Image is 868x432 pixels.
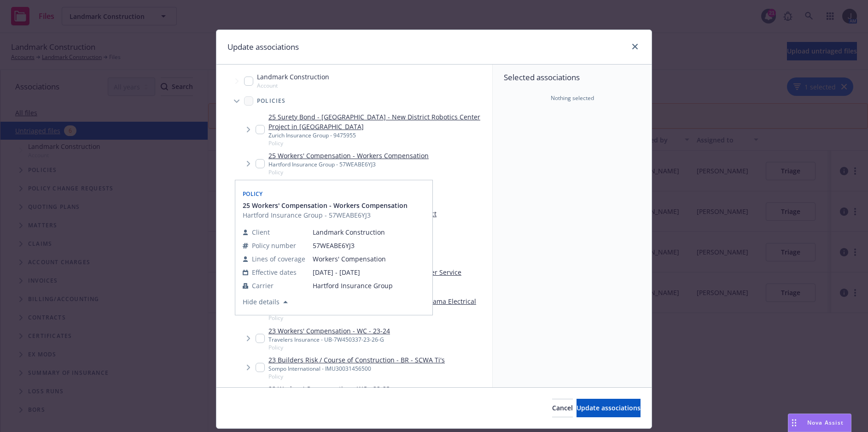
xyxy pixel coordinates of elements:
div: Hartford Insurance Group - 57WEABE6YJ3 [268,160,429,168]
span: Effective dates [252,267,297,277]
a: 22 Workers' Compensation - WC - 22-23 [268,384,390,394]
span: Hartford Insurance Group - 57WEABE6YJ3 [243,210,408,220]
span: Policy [268,168,429,176]
button: Hide details [239,296,291,308]
div: Travelers Insurance - UB-7W450337-23-26-G [268,336,390,343]
button: 25 Workers' Compensation - Workers Compensation [243,201,408,210]
span: Carrier [252,281,274,290]
button: Cancel [552,399,573,417]
span: Landmark Construction [313,227,393,237]
span: Nova Assist [807,419,844,426]
span: Policy [268,343,390,351]
span: Policy [243,190,263,198]
span: Account [257,82,329,89]
span: Selected associations [504,72,641,83]
div: Sompo International - IMU30031456500 [268,365,445,373]
span: Hartford Insurance Group [313,281,393,290]
span: Workers' Compensation [313,254,393,264]
span: [DATE] - [DATE] [313,267,393,277]
a: 25 Workers' Compensation - Workers Compensation [268,151,429,160]
button: Nova Assist [788,414,851,432]
button: Update associations [577,399,641,417]
div: Zurich Insurance Group - 9475955 [268,131,489,139]
span: Client [252,227,270,237]
span: Policy [268,314,476,322]
span: Landmark Construction [257,72,329,82]
a: 23 Builders Risk / Course of Construction - BR - SCWA Ti's [268,355,445,365]
span: Policy [268,139,489,147]
a: close [629,41,641,52]
a: 23 Workers' Compensation - WC - 23-24 [268,326,390,336]
span: Policy [268,373,445,380]
h1: Update associations [227,41,299,53]
span: Lines of coverage [252,254,305,264]
div: Drag to move [788,414,800,432]
a: 25 Surety Bond - [GEOGRAPHIC_DATA] - New District Robotics Center Project in [GEOGRAPHIC_DATA] [268,112,489,131]
span: Update associations [577,403,641,412]
span: 57WEABE6YJ3 [313,241,393,250]
span: Cancel [552,403,573,412]
span: Policies [257,98,286,104]
span: Nothing selected [551,94,594,102]
span: Policy number [252,241,296,250]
